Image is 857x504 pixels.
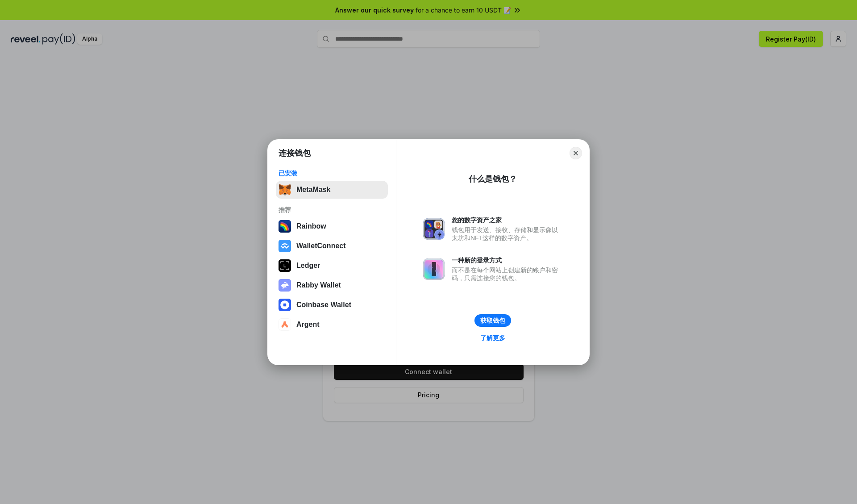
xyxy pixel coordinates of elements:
[480,317,505,325] div: 获取钱包
[469,174,517,184] div: 什么是钱包？
[279,299,291,311] img: svg+xml,%3Csvg%20width%3D%2228%22%20height%3D%2228%22%20viewBox%3D%220%200%2028%2028%22%20fill%3D...
[296,321,320,329] div: Argent
[296,242,346,250] div: WalletConnect
[279,259,291,272] img: svg+xml,%3Csvg%20xmlns%3D%22http%3A%2F%2Fwww.w3.org%2F2000%2Fsvg%22%20width%3D%2228%22%20height%3...
[480,334,505,342] div: 了解更多
[279,318,291,331] img: svg+xml,%3Csvg%20width%3D%2228%22%20height%3D%2228%22%20viewBox%3D%220%200%2028%2028%22%20fill%3D...
[474,314,511,327] button: 获取钱包
[423,258,445,280] img: svg+xml,%3Csvg%20xmlns%3D%22http%3A%2F%2Fwww.w3.org%2F2000%2Fsvg%22%20fill%3D%22none%22%20viewBox...
[276,217,388,235] button: Rainbow
[279,169,385,177] div: 已安装
[296,262,320,270] div: Ledger
[279,279,291,292] img: svg+xml,%3Csvg%20xmlns%3D%22http%3A%2F%2Fwww.w3.org%2F2000%2Fsvg%22%20fill%3D%22none%22%20viewBox...
[279,240,291,252] img: svg+xml,%3Csvg%20width%3D%2228%22%20height%3D%2228%22%20viewBox%3D%220%200%2028%2028%22%20fill%3D...
[296,186,330,194] div: MetaMask
[276,181,388,199] button: MetaMask
[279,220,291,233] img: svg+xml,%3Csvg%20width%3D%22120%22%20height%3D%22120%22%20viewBox%3D%220%200%20120%20120%22%20fil...
[570,147,582,159] button: Close
[296,301,351,309] div: Coinbase Wallet
[296,281,341,289] div: Rabby Wallet
[452,256,562,264] div: 一种新的登录方式
[296,222,326,230] div: Rainbow
[276,316,388,333] button: Argent
[452,266,562,282] div: 而不是在每个网站上创建新的账户和密码，只需连接您的钱包。
[279,206,385,214] div: 推荐
[452,226,562,242] div: 钱包用于发送、接收、存储和显示像以太坊和NFT这样的数字资产。
[279,148,311,158] h1: 连接钱包
[279,183,291,196] img: svg+xml,%3Csvg%20fill%3D%22none%22%20height%3D%2233%22%20viewBox%3D%220%200%2035%2033%22%20width%...
[276,296,388,314] button: Coinbase Wallet
[452,216,562,224] div: 您的数字资产之家
[276,257,388,275] button: Ledger
[423,218,445,240] img: svg+xml,%3Csvg%20xmlns%3D%22http%3A%2F%2Fwww.w3.org%2F2000%2Fsvg%22%20fill%3D%22none%22%20viewBox...
[276,237,388,255] button: WalletConnect
[475,332,511,344] a: 了解更多
[276,276,388,294] button: Rabby Wallet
